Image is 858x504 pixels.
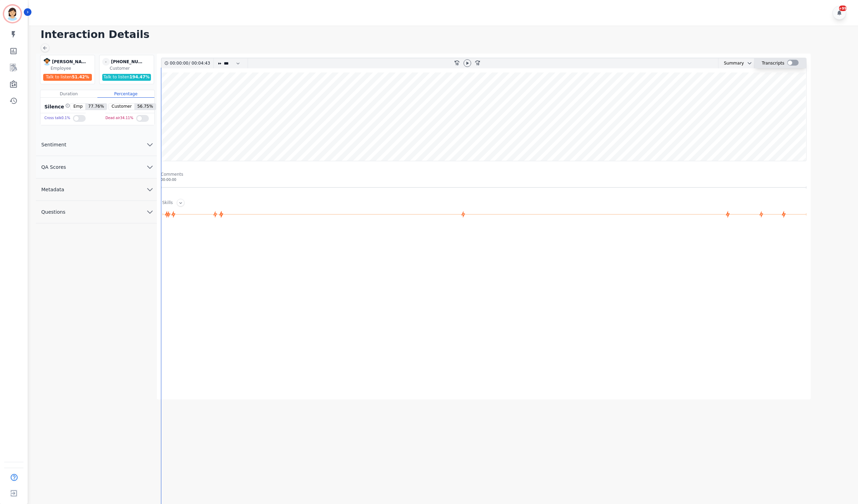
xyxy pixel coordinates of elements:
[72,75,89,79] span: 51.42 %
[718,58,744,68] div: Summary
[110,66,152,71] div: Customer
[36,141,72,148] span: Sentiment
[102,58,110,66] span: -
[146,140,154,149] svg: chevron down
[161,172,807,177] div: Comments
[102,74,151,81] div: Talk to listen
[70,104,85,110] span: Emp
[51,66,93,71] div: Employee
[747,60,752,66] svg: chevron down
[45,113,70,123] div: Cross talk 0.1 %
[109,104,134,110] span: Customer
[839,6,847,11] div: +99
[190,58,209,68] div: 00:04:43
[36,164,72,171] span: QA Scores
[97,90,154,98] div: Percentage
[130,75,150,79] span: 194.47 %
[170,58,212,68] div: /
[4,6,21,22] img: Bordered avatar
[41,28,851,41] h1: Interaction Details
[762,58,784,68] div: Transcripts
[36,178,157,201] button: Metadata chevron down
[43,74,92,81] div: Talk to listen
[36,209,71,215] span: Questions
[36,186,70,193] span: Metadata
[105,113,133,123] div: Dead air 34.11 %
[146,185,154,194] svg: chevron down
[134,104,156,110] span: 56.75 %
[161,177,807,182] div: 00:00:00
[162,200,173,206] div: Skills
[146,208,154,216] svg: chevron down
[744,60,752,66] button: chevron down
[85,104,107,110] span: 77.76 %
[146,163,154,171] svg: chevron down
[43,103,70,110] div: Silence
[52,58,87,66] div: [PERSON_NAME]
[170,58,189,68] div: 00:00:00
[36,134,157,156] button: Sentiment chevron down
[111,58,146,66] div: [PHONE_NUMBER]
[36,156,157,178] button: QA Scores chevron down
[36,201,157,223] button: Questions chevron down
[40,90,97,98] div: Duration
